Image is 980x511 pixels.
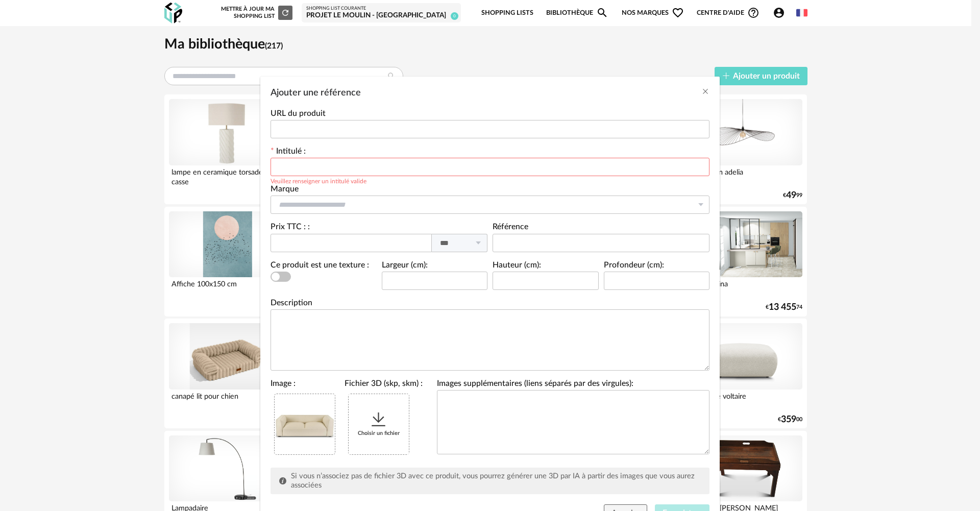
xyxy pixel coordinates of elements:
[493,223,528,233] label: Référence
[271,148,306,158] label: Intitulé :
[271,88,361,98] span: Ajouter une référence
[493,261,541,272] label: Hauteur (cm):
[271,380,296,390] label: Image :
[604,261,664,272] label: Profondeur (cm):
[382,261,428,272] label: Largeur (cm):
[271,110,326,120] label: URL du produit
[291,472,695,489] span: Si vous n’associez pas de fichier 3D avec ce produit, vous pourrez générer une 3D par IA à partir...
[271,223,310,231] label: Prix TTC : :
[349,394,409,454] div: Choisir un fichier
[271,176,366,184] div: Veuillez renseigner un intitulé valide
[271,185,299,196] label: Marque
[437,380,633,390] label: Images supplémentaires (liens séparés par des virgules):
[271,299,312,309] label: Description
[271,261,369,272] label: Ce produit est une texture :
[701,87,709,98] button: Close
[345,380,423,390] label: Fichier 3D (skp, skm) :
